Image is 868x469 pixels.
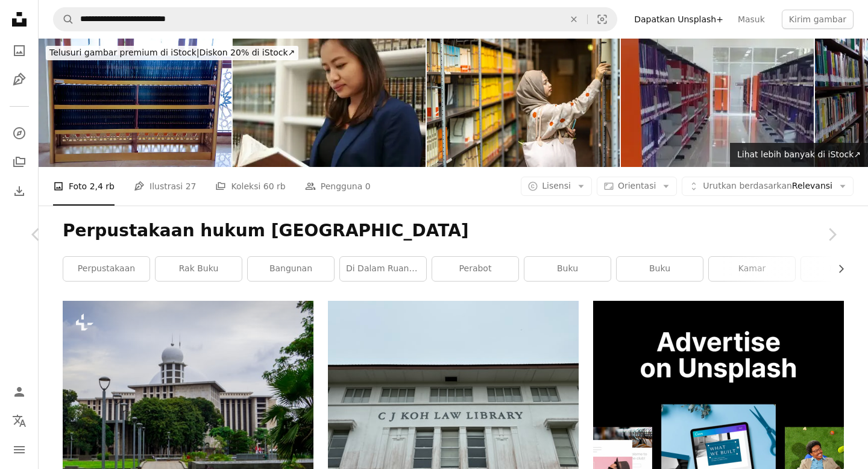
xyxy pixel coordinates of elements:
[233,39,426,167] img: Pengacara Membaca Buku Di Perpustakaan
[561,8,587,31] button: Hapus
[521,177,592,196] button: Lisensi
[7,380,31,404] a: Masuk/Daftar
[305,167,371,206] a: Pengguna 0
[737,150,861,159] span: Lihat lebih banyak di iStock ↗
[7,409,31,433] button: Bahasa
[49,48,200,57] span: Telusuri gambar premium di iStock |
[7,39,31,63] a: Foto
[365,180,371,193] span: 0
[703,180,832,192] span: Relevansi
[63,257,149,281] a: perpustakaan
[617,257,703,281] a: Buku
[156,257,242,281] a: rak buku
[730,143,868,167] a: Lihat lebih banyak di iStock↗
[7,438,31,462] button: Menu
[39,39,231,167] img: rak buku dipenuhi deretan buku Al-Qur'an di masjid atau perpustakaan, menciptakan suasana damai d...
[340,257,426,281] a: di dalam ruangan
[46,46,298,60] div: Diskon 20% di iStock ↗
[328,389,579,400] a: sebuah bangunan dengan tanda di atasnya
[263,180,286,193] span: 60 rb
[427,39,620,167] img: Mahasiswi muslim Asia memilih buku dari rak buku di perpustakaan
[782,10,854,29] button: Kirim gambar
[186,180,197,193] span: 27
[682,177,854,196] button: Urutkan berdasarkanRelevansi
[588,8,617,31] button: Pencarian visual
[7,121,31,145] a: Jelajahi
[618,181,656,190] span: Orientasi
[39,39,306,68] a: Telusuri gambar premium di iStock|Diskon 20% di iStock↗
[54,8,74,31] button: Pencarian di Unsplash
[7,68,31,92] a: Ilustrasi
[524,257,611,281] a: buku
[709,257,795,281] a: kamar
[627,10,731,29] a: Dapatkan Unsplash+
[621,39,814,167] img: Tempat favorit semua orang
[53,7,617,31] form: Temuka visual di seluruh situs
[215,167,285,206] a: Koleksi 60 rb
[597,177,677,196] button: Orientasi
[703,181,792,190] span: Urutkan berdasarkan
[63,389,313,400] a: Pemandangan Masjid Istiqlal di Jakarta, Indonesia
[134,167,196,206] a: Ilustrasi 27
[248,257,334,281] a: bangunan
[542,181,571,190] span: Lisensi
[432,257,518,281] a: perabot
[796,177,868,292] a: Berikutnya
[731,10,772,29] a: Masuk
[63,220,844,242] h1: Perpustakaan hukum [GEOGRAPHIC_DATA]
[7,150,31,174] a: Koleksi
